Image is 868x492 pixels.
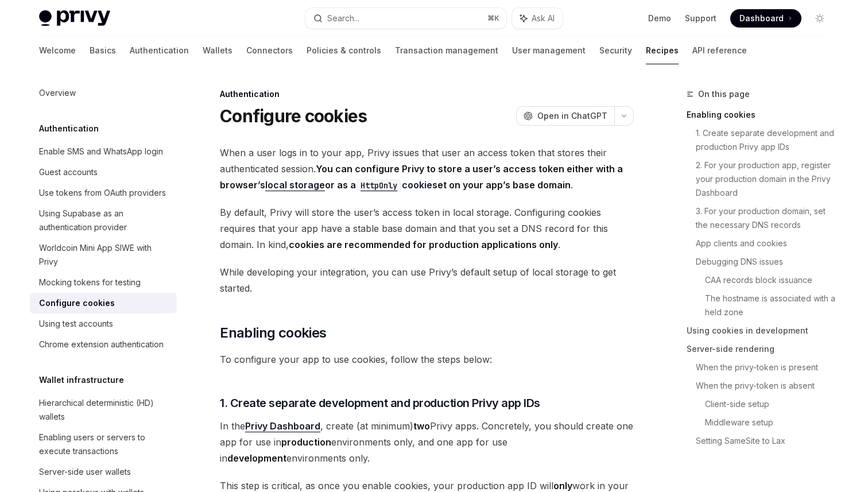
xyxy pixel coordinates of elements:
[327,11,359,25] div: Search...
[203,37,232,64] a: Wallets
[220,106,367,126] h1: Configure cookies
[39,207,170,234] div: Using Supabase as an authentication provider
[39,338,164,351] div: Chrome extension authentication
[687,321,838,340] a: Using cookies in development
[696,202,838,234] a: 3. For your production domain, set the necessary DNS records
[289,239,558,250] strong: cookies are recommended for production applications only
[730,9,801,28] a: Dashboard
[696,377,838,395] a: When the privy-token is absent
[30,238,177,272] a: Worldcoin Mini App SIWE with Privy
[39,373,124,387] h5: Wallet infrastructure
[30,162,177,183] a: Guest accounts
[30,427,177,462] a: Enabling users or servers to execute transactions
[696,253,838,271] a: Debugging DNS issues
[696,234,838,253] a: App clients and cookies
[246,37,293,64] a: Connectors
[39,10,110,26] img: light logo
[281,436,331,448] strong: production
[39,165,98,179] div: Guest accounts
[39,145,163,158] div: Enable SMS and WhatsApp login
[739,13,784,24] span: Dashboard
[395,37,498,64] a: Transaction management
[705,395,838,413] a: Client-side setup
[307,37,381,64] a: Policies & controls
[687,340,838,358] a: Server-side rendering
[39,186,166,200] div: Use tokens from OAuth providers
[39,37,76,64] a: Welcome
[30,313,177,334] a: Using test accounts
[39,431,170,458] div: Enabling users or servers to execute transactions
[705,413,838,432] a: Middleware setup
[30,293,177,313] a: Configure cookies
[220,145,634,193] span: When a user logs in to your app, Privy issues that user an access token that stores their authent...
[698,87,750,101] span: On this page
[512,8,563,29] button: Ask AI
[487,14,499,23] span: ⌘ K
[220,264,634,296] span: While developing your integration, you can use Privy’s default setup of local storage to get star...
[705,271,838,289] a: CAA records block issuance
[696,156,838,202] a: 2. For your production app, register your production domain in the Privy Dashboard
[532,13,555,24] span: Ask AI
[692,37,747,64] a: API reference
[30,334,177,355] a: Chrome extension authentication
[39,276,141,289] div: Mocking tokens for testing
[39,396,170,424] div: Hierarchical deterministic (HD) wallets
[245,420,320,432] strong: Privy Dashboard
[512,37,586,64] a: User management
[696,432,838,450] a: Setting SameSite to Lax
[685,13,716,24] a: Support
[39,296,115,310] div: Configure cookies
[220,204,634,253] span: By default, Privy will store the user’s access token in local storage. Configuring cookies requir...
[39,241,170,269] div: Worldcoin Mini App SIWE with Privy
[646,37,679,64] a: Recipes
[705,289,838,321] a: The hostname is associated with a held zone
[687,106,838,124] a: Enabling cookies
[696,358,838,377] a: When the privy-token is present
[30,183,177,203] a: Use tokens from OAuth providers
[39,317,113,331] div: Using test accounts
[356,179,402,192] code: HttpOnly
[356,179,432,191] a: HttpOnlycookie
[553,480,572,491] strong: only
[220,88,634,100] div: Authentication
[413,420,430,432] strong: two
[30,141,177,162] a: Enable SMS and WhatsApp login
[30,203,177,238] a: Using Supabase as an authentication provider
[811,9,829,28] button: Toggle dark mode
[265,179,325,191] a: local storage
[220,418,634,466] span: In the , create (at minimum) Privy apps. Concretely, you should create one app for use in environ...
[30,462,177,482] a: Server-side user wallets
[220,351,634,367] span: To configure your app to use cookies, follow the steps below:
[39,86,76,100] div: Overview
[130,37,189,64] a: Authentication
[30,83,177,103] a: Overview
[30,272,177,293] a: Mocking tokens for testing
[696,124,838,156] a: 1. Create separate development and production Privy app IDs
[220,163,623,191] strong: You can configure Privy to store a user’s access token either with a browser’s or as a set on you...
[30,393,177,427] a: Hierarchical deterministic (HD) wallets
[220,395,540,411] span: 1. Create separate development and production Privy app IDs
[599,37,632,64] a: Security
[648,13,671,24] a: Demo
[39,122,99,135] h5: Authentication
[227,452,286,464] strong: development
[537,110,607,122] span: Open in ChatGPT
[90,37,116,64] a: Basics
[305,8,506,29] button: Search...⌘K
[220,324,326,342] span: Enabling cookies
[39,465,131,479] div: Server-side user wallets
[516,106,614,126] button: Open in ChatGPT
[245,420,320,432] a: Privy Dashboard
